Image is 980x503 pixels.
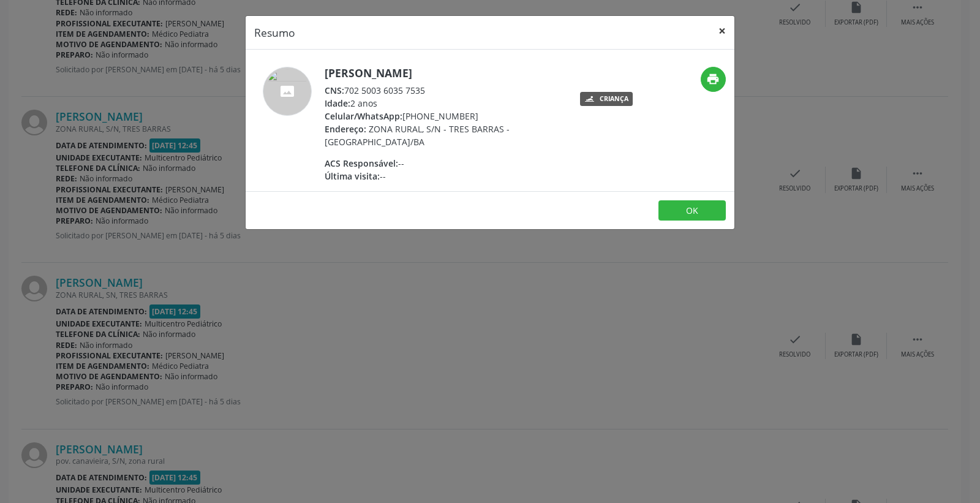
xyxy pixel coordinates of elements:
span: Celular/WhatsApp: [325,110,402,122]
span: ACS Responsável: [325,157,398,169]
div: Criança [600,96,628,102]
div: 702 5003 6035 7535 [325,84,563,97]
button: OK [658,200,726,221]
div: -- [325,157,563,170]
span: Última visita: [325,170,380,182]
img: accompaniment [263,67,312,116]
button: print [701,67,726,92]
button: Close [710,16,734,46]
span: Endereço: [325,123,366,135]
span: CNS: [325,85,344,96]
div: 2 anos [325,97,563,110]
h5: Resumo [254,25,295,40]
h5: [PERSON_NAME] [325,67,563,80]
span: Idade: [325,97,350,109]
div: -- [325,170,563,183]
i: print [706,72,720,86]
div: [PHONE_NUMBER] [325,110,563,123]
span: ZONA RURAL, S/N - TRES BARRAS - [GEOGRAPHIC_DATA]/BA [325,123,510,148]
